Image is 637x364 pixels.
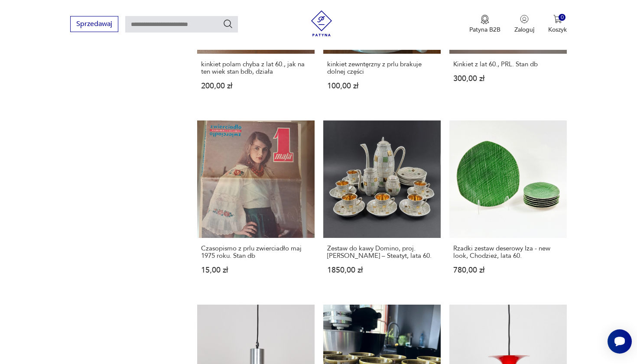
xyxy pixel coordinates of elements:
button: 0Koszyk [548,15,567,34]
p: 780,00 zł [453,266,563,274]
a: Czasopismo z prlu zwierciadło maj 1975 roku. Stan dbCzasopismo z prlu zwierciadło maj 1975 roku. ... [197,120,315,291]
h3: kinkiet polam chyba z lat 60., jak na ten wiek stan bdb, działa [201,61,311,75]
button: Szukaj [223,19,233,29]
h3: Zestaw do kawy Domino, proj. [PERSON_NAME] – Steatyt, lata 60. [327,245,437,260]
button: Patyna B2B [469,15,500,34]
div: 0 [559,14,566,21]
p: Zaloguj [514,26,534,34]
img: Patyna - sklep z meblami i dekoracjami vintage [309,10,335,36]
p: Patyna B2B [469,26,500,34]
img: Ikona koszyka [553,15,562,23]
a: Zestaw do kawy Domino, proj. Ada Chmiel – Steatyt, lata 60.Zestaw do kawy Domino, proj. [PERSON_N... [323,120,441,291]
p: Koszyk [548,26,567,34]
p: 100,00 zł [327,82,437,90]
p: 200,00 zł [201,82,311,90]
a: Rzadki zestaw deserowy Iza - new look, Chodzież, lata 60.Rzadki zestaw deserowy Iza - new look, C... [449,120,567,291]
a: Ikona medaluPatyna B2B [469,15,500,34]
button: Sprzedawaj [70,16,118,32]
h3: Rzadki zestaw deserowy Iza - new look, Chodzież, lata 60. [453,245,563,260]
img: Ikona medalu [481,15,489,24]
iframe: Smartsupp widget button [608,329,632,354]
p: 1850,00 zł [327,266,437,274]
p: 15,00 zł [201,266,311,274]
p: 300,00 zł [453,75,563,82]
img: Ikonka użytkownika [520,15,529,23]
h3: kinkiet zewntęrzny z prlu brakuje dolnej części [327,61,437,75]
h3: Czasopismo z prlu zwierciadło maj 1975 roku. Stan db [201,245,311,260]
a: Sprzedawaj [70,22,118,28]
h3: Kinkiet z lat 60., PRL. Stan db [453,61,563,68]
button: Zaloguj [514,15,534,34]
